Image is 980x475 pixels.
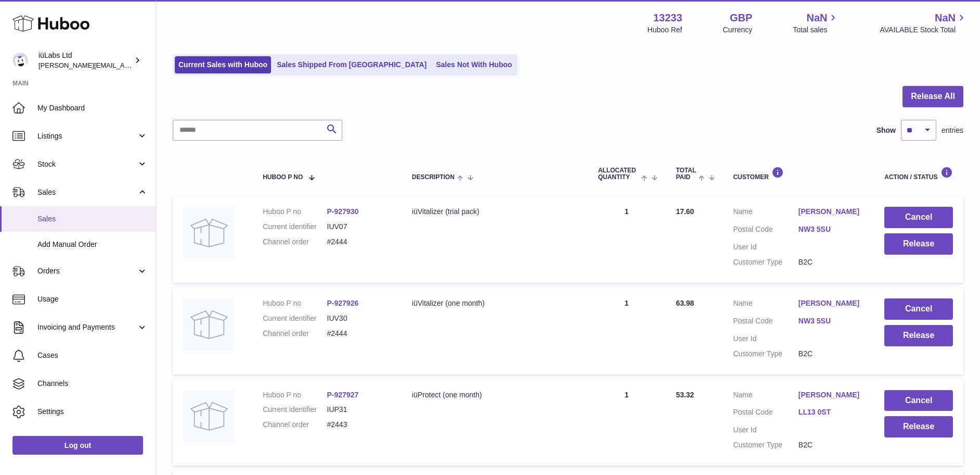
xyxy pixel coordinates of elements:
dt: Huboo P no [263,390,327,400]
a: NW3 5SU [798,224,863,234]
div: iüProtect (one month) [412,390,577,400]
button: Release [884,416,953,438]
span: ALLOCATED Quantity [598,167,639,181]
div: iüVitalizer (one month) [412,298,577,308]
span: Settings [37,407,148,417]
div: iüVitalizer (trial pack) [412,207,577,217]
dd: B2C [798,440,863,450]
div: iüLabs Ltd [38,51,132,70]
span: [PERSON_NAME][EMAIL_ADDRESS][DOMAIN_NAME] [38,61,209,69]
a: P-927926 [327,299,359,307]
dt: Channel order [263,420,327,430]
dd: #2444 [327,237,391,247]
dd: #2443 [327,420,391,430]
dt: Current identifier [263,222,327,232]
button: Cancel [884,390,953,411]
span: Stock [37,159,137,169]
div: Customer [733,167,863,181]
dt: Postal Code [733,224,798,237]
dt: User Id [733,425,798,435]
span: 17.60 [676,207,694,216]
a: [PERSON_NAME] [798,390,863,400]
span: Cases [37,351,148,360]
a: NaN AVAILABLE Stock Total [880,11,968,35]
a: NW3 5SU [798,316,863,326]
button: Release All [902,86,963,107]
span: Usage [37,294,148,304]
a: P-927927 [327,391,359,399]
dd: IUV07 [327,222,391,232]
dt: Current identifier [263,405,327,415]
button: Release [884,233,953,255]
a: Current Sales with Huboo [175,56,271,73]
button: Release [884,325,953,346]
button: Cancel [884,298,953,320]
img: no-photo.jpg [183,298,235,351]
dt: Current identifier [263,314,327,323]
a: Sales Shipped From [GEOGRAPHIC_DATA] [273,56,430,73]
span: Orders [37,266,137,276]
span: Channels [37,379,148,389]
span: Description [412,174,455,181]
div: Action / Status [884,167,953,181]
dt: User Id [733,334,798,344]
span: Invoicing and Payments [37,322,137,332]
dd: B2C [798,257,863,267]
dt: Channel order [263,237,327,247]
dt: Name [733,390,798,403]
span: NaN [806,11,827,25]
td: 1 [588,288,666,374]
span: Total sales [793,25,839,35]
span: Add Manual Order [37,240,148,249]
dt: Customer Type [733,349,798,359]
dt: Postal Code [733,407,798,420]
img: no-photo.jpg [183,390,235,442]
dt: Customer Type [733,257,798,267]
label: Show [876,126,896,135]
a: LL13 0ST [798,407,863,417]
dd: IUP31 [327,405,391,415]
span: My Dashboard [37,103,148,113]
span: NaN [935,11,956,25]
a: Log out [12,436,143,455]
span: Sales [37,187,137,197]
div: Currency [723,25,753,35]
span: 63.98 [676,299,694,307]
span: Total paid [676,167,696,181]
span: Huboo P no [263,174,303,181]
dt: Customer Type [733,440,798,450]
img: annunziata@iulabs.co [12,53,28,68]
dd: #2444 [327,329,391,339]
dd: B2C [798,349,863,359]
a: NaN Total sales [793,11,839,35]
dt: Channel order [263,329,327,339]
span: 53.32 [676,391,694,399]
dt: Huboo P no [263,207,327,217]
td: 1 [588,196,666,283]
span: Sales [37,214,148,224]
dt: User Id [733,242,798,252]
dt: Postal Code [733,316,798,329]
button: Cancel [884,207,953,228]
a: [PERSON_NAME] [798,298,863,308]
span: Listings [37,131,137,141]
a: Sales Not With Huboo [432,56,515,73]
span: AVAILABLE Stock Total [880,25,968,35]
dt: Huboo P no [263,298,327,308]
strong: GBP [730,11,752,25]
td: 1 [588,380,666,466]
div: Huboo Ref [648,25,682,35]
span: entries [942,126,963,135]
dd: IUV30 [327,314,391,323]
dt: Name [733,207,798,219]
a: [PERSON_NAME] [798,207,863,217]
dt: Name [733,298,798,311]
a: P-927930 [327,207,359,216]
img: no-photo.jpg [183,207,235,259]
strong: 13233 [653,11,682,25]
